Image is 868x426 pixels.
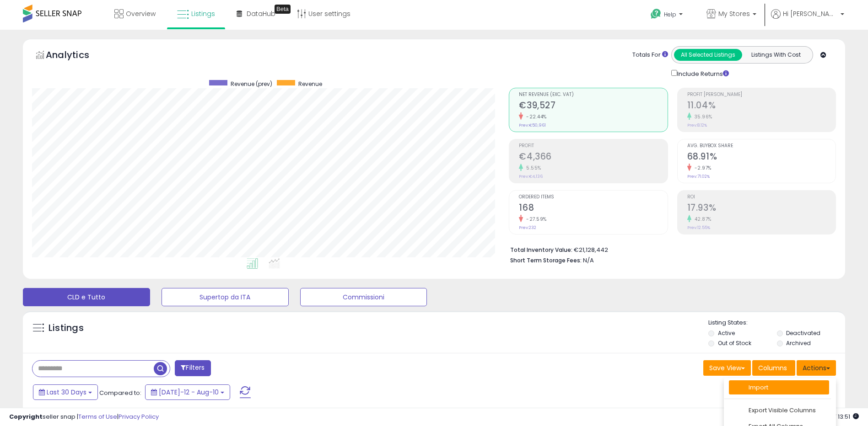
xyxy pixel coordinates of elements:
[145,384,230,400] button: [DATE]-12 - Aug-10
[9,412,43,421] strong: Copyright
[708,319,845,327] p: Listing States:
[664,11,676,18] span: Help
[126,9,156,18] span: Overview
[298,80,322,88] span: Revenue
[687,151,836,164] h2: 68.91%
[643,1,692,30] a: Help
[786,339,811,347] label: Archived
[23,288,150,306] button: CLD e Tutto
[718,9,750,18] span: My Stores
[78,412,117,421] a: Terms of Use
[687,195,836,200] span: ROI
[300,288,427,306] button: Commissioni
[191,9,215,18] span: Listings
[119,412,159,421] a: Privacy Policy
[703,360,751,376] button: Save View
[247,9,275,18] span: DataHub
[691,165,712,171] small: -2.97%
[47,388,86,397] span: Last 30 Days
[519,225,536,230] small: Prev: 232
[519,151,667,164] h2: €4,366
[9,413,159,421] div: seller snap | |
[691,113,712,120] small: 35.96%
[674,49,742,61] button: All Selected Listings
[519,144,667,149] span: Profit
[650,8,662,20] i: Get Help
[718,339,751,347] label: Out of Stock
[523,216,547,223] small: -27.59%
[758,363,787,373] span: Columns
[718,329,735,337] label: Active
[687,144,836,149] span: Avg. Buybox Share
[583,256,594,265] span: N/A
[49,322,84,335] h5: Listings
[275,5,291,14] div: Tooltip anchor
[33,384,98,400] button: Last 30 Days
[691,216,712,223] small: 42.87%
[510,246,572,254] b: Total Inventory Value:
[231,80,272,88] span: Revenue (prev)
[510,256,582,264] b: Short Term Storage Fees:
[519,122,546,128] small: Prev: €50,961
[786,329,820,337] label: Deactivated
[729,403,829,417] a: Export Visible Columns
[687,122,707,128] small: Prev: 8.12%
[824,412,859,421] span: 2025-09-10 13:51 GMT
[687,202,836,215] h2: 17.93%
[519,174,543,179] small: Prev: €4,136
[175,360,210,376] button: Filters
[742,49,810,61] button: Listings With Cost
[664,68,740,79] div: Include Returns
[523,165,541,171] small: 5.55%
[632,51,668,59] div: Totals For
[687,225,710,230] small: Prev: 12.55%
[783,9,838,18] span: Hi [PERSON_NAME]
[687,174,710,179] small: Prev: 71.02%
[519,100,667,112] h2: €39,527
[752,360,795,376] button: Columns
[46,48,107,64] h5: Analytics
[797,360,836,376] button: Actions
[510,244,829,255] li: €21,128,442
[99,389,141,397] span: Compared to:
[687,100,836,112] h2: 11.04%
[519,202,667,215] h2: 168
[771,9,844,30] a: Hi [PERSON_NAME]
[523,113,547,120] small: -22.44%
[687,92,836,97] span: Profit [PERSON_NAME]
[162,288,289,306] button: Supertop da ITA
[519,195,667,200] span: Ordered Items
[159,388,219,397] span: [DATE]-12 - Aug-10
[519,92,667,97] span: Net Revenue (Exc. VAT)
[729,380,829,394] a: Import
